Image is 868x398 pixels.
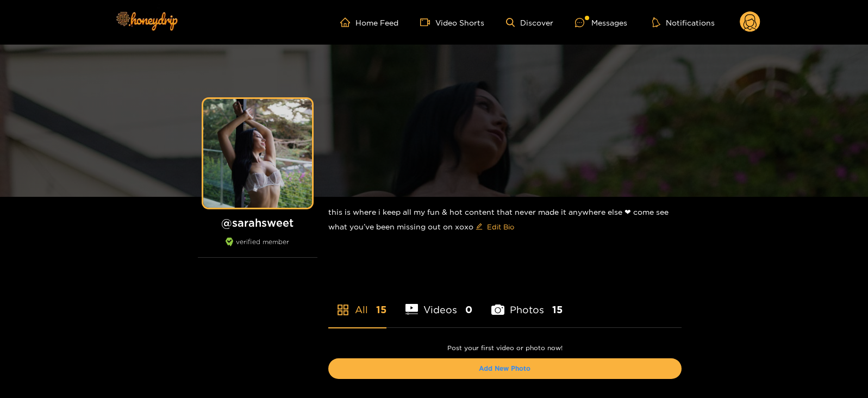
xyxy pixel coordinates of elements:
div: this is where i keep all my fun & hot content that never made it anywhere else ❤︎︎ come see what ... [328,197,682,244]
a: Home Feed [340,17,398,27]
button: Add New Photo [328,358,682,379]
h1: @ sarahsweet [198,216,317,229]
span: edit [476,223,483,231]
span: 0 [465,303,472,316]
p: Post your first video or photo now! [328,344,682,352]
button: editEdit Bio [473,218,516,235]
span: 15 [376,303,386,316]
div: Messages [575,16,627,29]
button: Notifications [649,17,718,28]
span: appstore [336,303,349,316]
a: Discover [506,18,553,27]
li: Photos [491,278,563,327]
li: All [328,278,386,327]
span: home [340,17,355,27]
div: verified member [198,238,317,258]
span: 15 [552,303,563,316]
a: Add New Photo [479,365,530,372]
span: Edit Bio [487,221,514,232]
a: Video Shorts [420,17,484,27]
span: video-camera [420,17,435,27]
li: Videos [405,278,473,327]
